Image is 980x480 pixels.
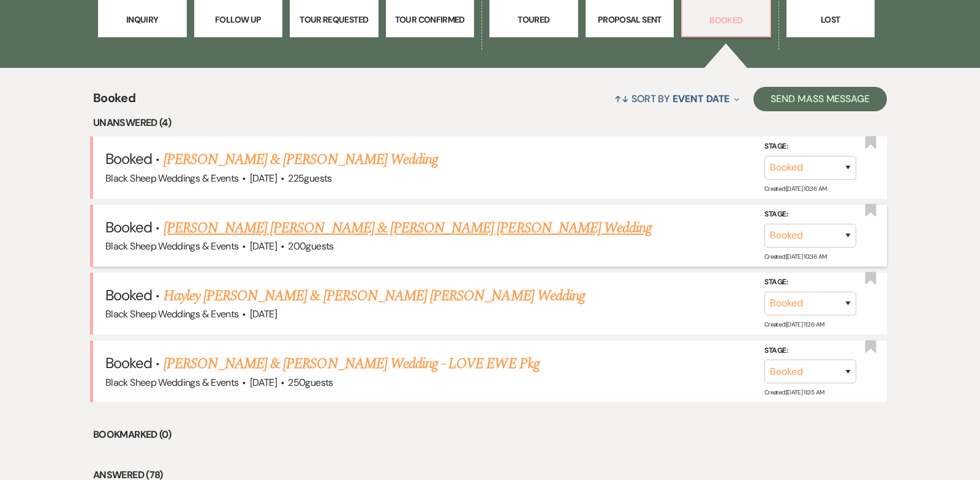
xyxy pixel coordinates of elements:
span: Black Sheep Weddings & Events [105,172,238,185]
button: Send Mass Message [753,87,887,111]
span: Black Sheep Weddings & Events [105,240,238,253]
label: Stage: [764,344,856,357]
p: Proposal Sent [594,13,666,26]
li: Bookmarked (0) [93,427,887,443]
span: ↑↓ [614,92,629,105]
li: Unanswered (4) [93,115,887,131]
span: Booked [93,89,135,115]
p: Tour Requested [298,13,371,26]
span: 250 guests [288,376,333,389]
label: Stage: [764,276,856,289]
span: Black Sheep Weddings & Events [105,376,238,389]
span: Created: [DATE] 10:36 AM [764,184,826,192]
span: [DATE] [250,172,277,185]
p: Lost [794,13,867,26]
span: [DATE] [250,308,277,320]
span: Created: [DATE] 11:35 AM [764,388,824,396]
button: Sort By Event Date [609,83,744,115]
span: Booked [105,149,152,168]
span: Booked [105,218,152,237]
label: Stage: [764,208,856,221]
span: Booked [105,286,152,305]
span: Event Date [673,92,729,105]
a: [PERSON_NAME] [PERSON_NAME] & [PERSON_NAME] [PERSON_NAME] Wedding [164,217,652,239]
label: Stage: [764,140,856,153]
span: Created: [DATE] 10:36 AM [764,253,826,260]
span: 225 guests [288,172,331,185]
p: Follow Up [202,13,275,26]
a: [PERSON_NAME] & [PERSON_NAME] Wedding - LOVE EWE Pkg [164,353,540,375]
span: Black Sheep Weddings & Events [105,308,238,320]
span: Booked [105,353,152,372]
p: Toured [497,13,570,26]
span: 200 guests [288,240,333,253]
span: [DATE] [250,240,277,253]
a: [PERSON_NAME] & [PERSON_NAME] Wedding [164,149,438,171]
p: Tour Confirmed [394,13,467,26]
p: Booked [690,13,763,27]
a: Hayley [PERSON_NAME] & [PERSON_NAME] [PERSON_NAME] Wedding [164,285,585,307]
span: [DATE] [250,376,277,389]
p: Inquiry [106,13,179,26]
span: Created: [DATE] 11:26 AM [764,320,824,328]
